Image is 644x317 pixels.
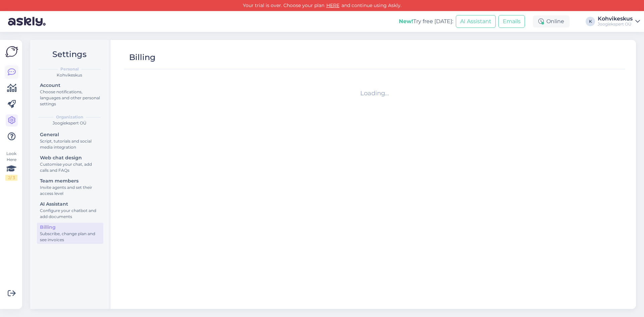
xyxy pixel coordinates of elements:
div: Web chat design [40,154,100,161]
div: General [40,131,100,138]
div: Script, tutorials and social media integration [40,138,100,150]
div: Kohvikeskus [598,16,633,21]
a: Team membersInvite agents and set their access level [37,176,103,198]
a: HERE [324,2,341,8]
div: Invite agents and set their access level [40,184,100,197]
a: AccountChoose notifications, languages and other personal settings [37,81,103,108]
img: Askly Logo [5,45,18,58]
button: Emails [498,15,525,28]
a: BillingSubscribe, change plan and see invoices [37,223,103,244]
div: Try free [DATE]: [399,17,453,25]
b: Organization [56,114,83,120]
div: Joogiekspert OÜ [598,21,633,27]
div: Billing [40,224,100,231]
div: Kohvikeskus [36,72,103,78]
a: GeneralScript, tutorials and social media integration [37,130,103,151]
h2: Settings [36,48,103,61]
b: Personal [60,66,79,72]
div: Subscribe, change plan and see invoices [40,231,100,243]
a: KohvikeskusJoogiekspert OÜ [598,16,640,27]
b: New! [399,18,413,24]
div: Choose notifications, languages and other personal settings [40,89,100,107]
div: Joogiekspert OÜ [36,120,103,126]
div: K [586,17,595,26]
div: Team members [40,177,100,184]
div: Billing [129,51,156,64]
button: AI Assistant [456,15,496,28]
div: Account [40,82,100,89]
div: Customise your chat, add calls and FAQs [40,161,100,173]
div: Loading... [127,89,623,98]
a: AI AssistantConfigure your chatbot and add documents [37,200,103,221]
div: Look Here [5,151,17,181]
div: 2 / 3 [5,175,17,181]
div: AI Assistant [40,201,100,208]
div: Configure your chatbot and add documents [40,208,100,220]
div: Online [533,15,570,28]
a: Web chat designCustomise your chat, add calls and FAQs [37,153,103,174]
